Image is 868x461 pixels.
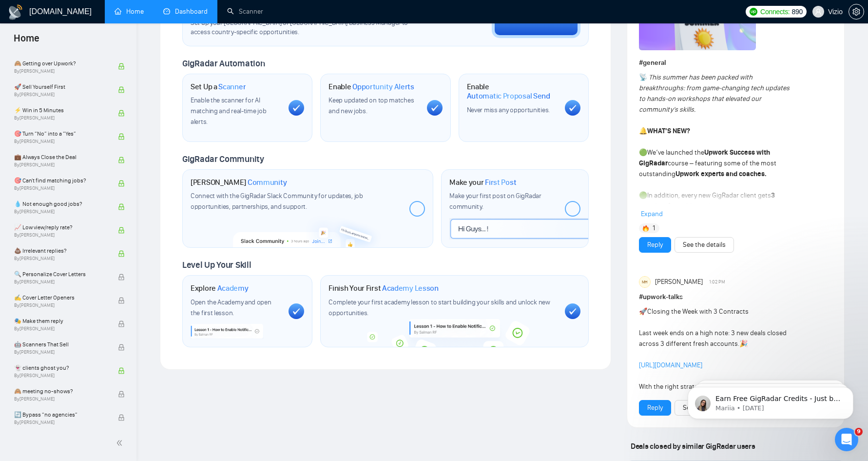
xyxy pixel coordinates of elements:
[639,292,832,302] h1: # upwork-talks
[328,298,550,317] span: Complete your first academy lesson to start building your skills and unlock new opportunities.
[849,8,864,16] a: setting
[849,8,864,16] span: setting
[642,225,649,232] img: 🔥
[815,8,822,15] span: user
[14,68,108,74] span: By [PERSON_NAME]
[118,180,125,187] span: lock
[750,8,757,16] img: upwork-logo.png
[14,82,108,92] span: 🚀 Sell Yourself First
[855,428,863,436] span: 9
[14,59,108,68] span: 🙈 Getting over Upwork?
[14,162,108,168] span: By [PERSON_NAME]
[328,82,414,92] h1: Enable
[639,361,702,369] a: [URL][DOMAIN_NAME]
[14,316,108,326] span: 🎭 Make them reply
[118,86,125,93] span: lock
[14,92,108,98] span: By [PERSON_NAME]
[639,237,671,253] button: Reply
[118,367,125,374] span: lock
[118,63,125,70] span: lock
[647,127,690,135] strong: WHAT’S NEW?
[467,82,557,101] h1: Enable
[328,283,438,293] h1: Finish Your First
[118,227,125,234] span: lock
[14,176,108,185] span: 🎯 Can't find matching jobs?
[14,340,108,349] span: 🤖 Scanners That Sell
[227,7,263,16] a: searchScanner
[118,250,125,257] span: lock
[14,222,108,232] span: 📈 Low view/reply rate?
[647,402,663,413] a: Reply
[182,58,265,69] span: GigRadar Automation
[14,293,108,302] span: ✍️ Cover Letter Openers
[449,178,516,187] h1: Make your
[352,82,414,92] span: Opportunity Alerts
[655,277,703,287] span: [PERSON_NAME]
[233,212,383,248] img: slackcommunity-bg.png
[14,139,108,144] span: By [PERSON_NAME]
[14,302,108,308] span: By [PERSON_NAME]
[182,260,251,270] span: Level Up Your Skill
[163,7,208,16] a: dashboardDashboard
[639,148,770,167] strong: Upwork Success with GigRadar
[673,366,868,435] iframe: Intercom notifications message
[191,192,363,211] span: Connect with the GigRadar Slack Community for updates, job opportunities, partnerships, and support.
[14,105,108,115] span: ⚡ Win in 5 Minutes
[14,326,108,332] span: By [PERSON_NAME]
[641,210,663,218] span: Expand
[217,283,249,293] span: Academy
[675,237,734,253] button: See the details
[14,152,108,162] span: 💼 Always Close the Deal
[14,115,108,121] span: By [PERSON_NAME]
[191,96,266,126] span: Enable the scanner for AI matching and real-time job alerts.
[14,410,108,420] span: 🔄 Bypass “no agencies”
[14,256,108,261] span: By [PERSON_NAME]
[14,396,108,402] span: By [PERSON_NAME]
[191,298,271,317] span: Open the Academy and open the first lesson.
[639,400,671,416] button: Reply
[639,277,650,287] div: MH
[639,127,647,135] span: 🔔
[328,96,414,115] span: Keep updated on top matches and new jobs.
[639,307,647,316] span: 🚀
[118,344,125,351] span: lock
[467,106,550,114] span: Never miss any opportunities.
[118,414,125,421] span: lock
[639,191,647,200] span: 🟢
[760,6,790,17] span: Connects:
[14,185,108,191] span: By [PERSON_NAME]
[191,283,249,293] h1: Explore
[14,349,108,355] span: By [PERSON_NAME]
[248,178,287,187] span: Community
[639,148,647,157] span: 🟢
[14,232,108,238] span: By [PERSON_NAME]
[118,133,125,140] span: lock
[639,306,794,392] div: Closing the Week with 3 Contracts Last week ends on a high note: 3 new deals closed across 3 diff...
[709,278,725,286] span: 1:02 PM
[485,178,516,187] span: First Post
[382,283,439,293] span: Academy Lesson
[115,7,144,16] a: homeHome
[849,4,864,20] button: setting
[218,82,246,92] span: Scanner
[739,340,748,348] span: 🎉
[14,269,108,279] span: 🔍 Personalize Cover Letters
[791,6,802,17] span: 890
[191,178,287,187] h1: [PERSON_NAME]
[118,274,125,281] span: lock
[14,373,108,379] span: By [PERSON_NAME]
[639,73,647,81] span: 📡
[653,223,655,233] span: 1
[449,192,541,211] span: Make your first post on GigRadar community.
[14,420,108,425] span: By [PERSON_NAME]
[182,154,264,164] span: GigRadar Community
[118,203,125,210] span: lock
[191,19,424,37] span: Set up your [GEOGRAPHIC_DATA] or [GEOGRAPHIC_DATA] Business Manager to access country-specific op...
[118,297,125,304] span: lock
[8,4,23,20] img: logo
[118,110,125,117] span: lock
[6,31,47,52] span: Home
[118,391,125,398] span: lock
